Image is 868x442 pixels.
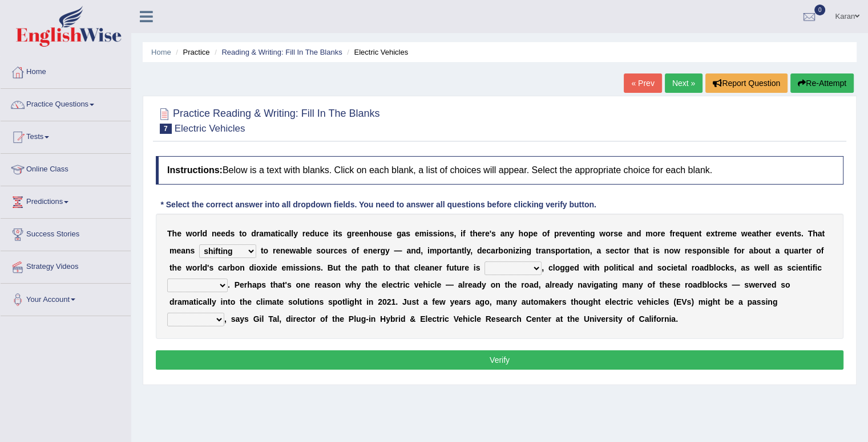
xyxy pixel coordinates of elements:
[401,229,406,238] b: a
[225,229,231,238] b: d
[585,246,590,255] b: n
[694,229,699,238] b: n
[230,263,235,272] b: b
[352,229,354,238] b: r
[768,246,771,255] b: t
[590,246,592,255] b: ,
[369,229,374,238] b: h
[315,229,320,238] b: u
[261,246,264,255] b: t
[167,165,223,175] b: Instructions:
[240,263,245,272] b: n
[814,5,826,15] span: 0
[627,229,632,238] b: a
[776,229,780,238] b: e
[1,186,131,215] a: Predictions
[186,263,192,272] b: w
[710,229,715,238] b: x
[482,246,486,255] b: e
[559,229,562,238] b: r
[759,229,764,238] b: h
[477,246,482,255] b: d
[717,229,720,238] b: r
[276,246,280,255] b: e
[1,56,131,85] a: Home
[567,229,571,238] b: v
[580,229,583,238] b: t
[486,246,491,255] b: c
[259,229,264,238] b: a
[725,229,732,238] b: m
[385,246,390,255] b: y
[416,246,421,255] b: d
[209,263,213,272] b: s
[316,246,321,255] b: s
[513,246,515,255] b: i
[763,246,768,255] b: u
[324,229,329,238] b: e
[156,350,843,370] button: Verify
[338,246,342,255] b: e
[415,229,419,238] b: e
[175,123,245,134] small: Electric Vehicles
[271,229,275,238] b: a
[378,229,383,238] b: u
[235,263,240,272] b: o
[680,229,685,238] b: q
[822,229,825,238] b: t
[442,246,447,255] b: o
[685,229,690,238] b: u
[461,229,463,238] b: i
[610,246,615,255] b: e
[368,246,373,255] b: n
[508,246,513,255] b: n
[560,246,565,255] b: o
[711,246,716,255] b: s
[185,246,191,255] b: n
[721,229,725,238] b: e
[239,229,242,238] b: t
[177,229,181,238] b: e
[500,229,505,238] b: a
[599,229,605,238] b: w
[752,229,756,238] b: a
[808,229,813,238] b: T
[160,124,172,134] span: 7
[624,73,661,93] a: « Prev
[1,121,131,150] a: Tests
[619,246,621,255] b: t
[268,263,273,272] b: d
[722,246,725,255] b: l
[538,246,541,255] b: r
[437,246,442,255] b: p
[156,156,843,185] h4: Below is a text with blanks. Click on each blank, a list of choices will appear. Select the appro...
[326,246,331,255] b: u
[490,229,491,238] b: '
[596,246,601,255] b: a
[280,229,285,238] b: c
[302,229,305,238] b: r
[406,229,410,238] b: s
[798,246,801,255] b: r
[568,246,571,255] b: t
[627,246,629,255] b: r
[756,229,759,238] b: t
[167,229,172,238] b: T
[768,229,771,238] b: r
[491,229,496,238] b: s
[203,229,208,238] b: d
[293,229,298,238] b: y
[197,263,200,272] b: r
[618,229,623,238] b: e
[611,229,613,238] b: r
[261,263,266,272] b: x
[748,229,752,238] b: e
[192,229,197,238] b: o
[749,246,753,255] b: a
[419,229,426,238] b: m
[664,246,669,255] b: n
[818,229,822,238] b: a
[571,246,575,255] b: a
[457,246,462,255] b: n
[223,263,227,272] b: a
